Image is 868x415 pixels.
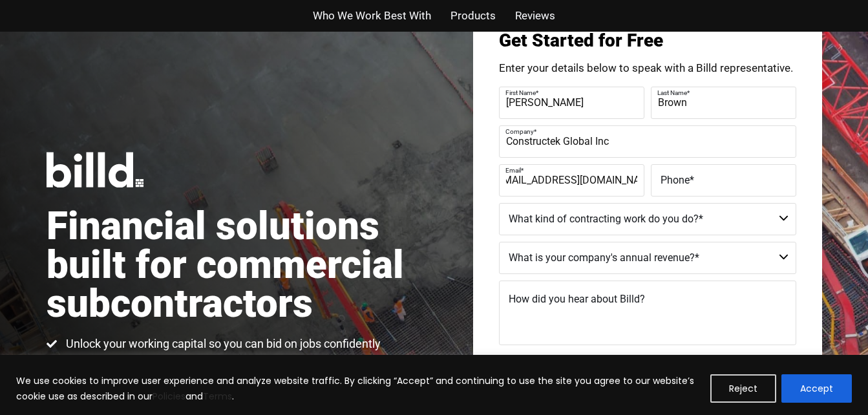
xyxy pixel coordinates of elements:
button: Accept [781,374,852,403]
span: Email [505,166,521,173]
a: Products [450,6,496,25]
span: Phone [661,173,690,186]
p: Enter your details below to speak with a Billd representative. [499,63,796,74]
p: We use cookies to improve user experience and analyze website traffic. By clicking “Accept” and c... [16,373,701,404]
span: Last Name [657,89,687,96]
span: How did you hear about Billd? [509,293,645,305]
a: Who We Work Best With [313,6,431,25]
span: Unlock your working capital so you can bid on jobs confidently [63,336,381,352]
a: Policies [153,390,185,403]
button: Reject [710,374,776,403]
a: Terms [203,390,232,403]
h3: Get Started for Free [499,32,796,50]
span: First Name [505,89,536,96]
span: Company [505,127,534,134]
h1: Financial solutions built for commercial subcontractors [47,207,434,323]
a: Reviews [515,6,555,25]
